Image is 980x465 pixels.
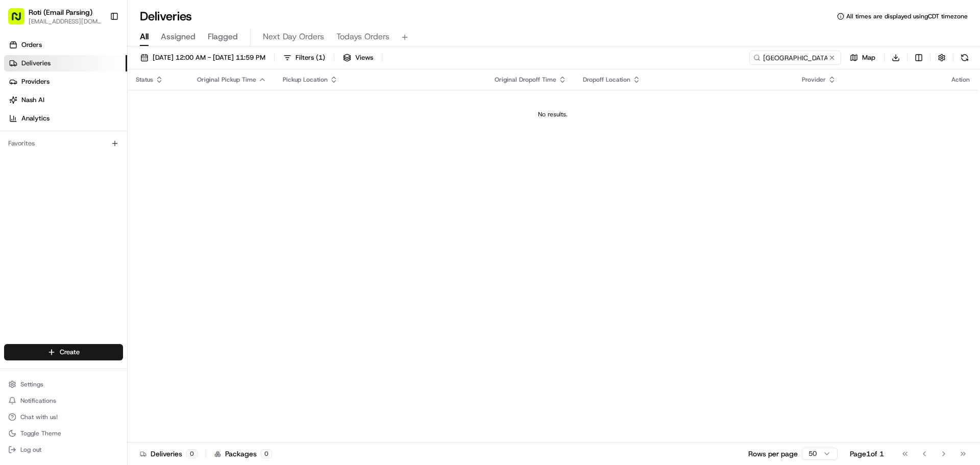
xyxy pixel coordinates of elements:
[186,449,198,458] div: 0
[4,55,127,71] a: Deliveries
[283,76,328,84] span: Pickup Location
[4,74,127,90] a: Providers
[355,53,373,62] span: Views
[6,144,82,162] a: 📗Knowledge Base
[140,31,149,43] span: All
[10,10,31,31] img: Nash
[316,53,325,62] span: ( 1 )
[296,53,325,62] span: Filters
[4,37,127,53] a: Orders
[10,149,18,157] div: 📗
[20,429,61,437] span: Toggle Theme
[153,53,265,62] span: [DATE] 12:00 AM - [DATE] 11:59 PM
[802,76,826,84] span: Provider
[338,51,378,65] button: Views
[4,135,123,152] div: Favorites
[951,76,970,84] div: Action
[96,148,164,158] span: API Documentation
[35,108,129,116] div: We're available if you need us!
[4,344,123,360] button: Create
[208,31,238,43] span: Flagged
[82,144,168,162] a: 💻API Documentation
[20,446,41,454] span: Log out
[136,51,270,65] button: [DATE] 12:00 AM - [DATE] 11:59 PM
[10,41,186,57] p: Welcome 👋
[174,101,186,113] button: Start new chat
[21,40,42,50] span: Orders
[197,76,256,84] span: Original Pickup Time
[27,66,168,77] input: Clear
[20,148,78,158] span: Knowledge Base
[495,76,556,84] span: Original Dropoff Time
[20,397,56,405] span: Notifications
[4,110,127,127] a: Analytics
[29,7,92,17] button: Roti (Email Parsing)
[263,31,324,43] span: Next Day Orders
[21,77,50,86] span: Providers
[86,149,94,157] div: 💻
[4,410,123,424] button: Chat with us!
[35,97,167,108] div: Start new chat
[136,76,153,84] span: Status
[132,110,974,118] div: No results.
[21,114,50,123] span: Analytics
[20,413,58,421] span: Chat with us!
[60,348,80,357] span: Create
[29,17,102,26] button: [EMAIL_ADDRESS][DOMAIN_NAME]
[214,449,272,459] div: Packages
[4,4,106,29] button: Roti (Email Parsing)[EMAIL_ADDRESS][DOMAIN_NAME]
[261,449,272,458] div: 0
[20,380,43,388] span: Settings
[958,51,972,65] button: Refresh
[862,53,875,62] span: Map
[10,97,29,116] img: 1736555255976-a54dd68f-1ca7-489b-9aae-adbdc363a1c4
[140,449,198,459] div: Deliveries
[161,31,195,43] span: Assigned
[846,12,968,20] span: All times are displayed using CDT timezone
[4,443,123,457] button: Log out
[4,92,127,108] a: Nash AI
[4,426,123,440] button: Toggle Theme
[72,173,124,181] a: Powered byPylon
[583,76,630,84] span: Dropoff Location
[102,173,124,181] span: Pylon
[336,31,389,43] span: Todays Orders
[4,394,123,408] button: Notifications
[21,59,51,68] span: Deliveries
[845,51,880,65] button: Map
[279,51,330,65] button: Filters(1)
[140,8,192,25] h1: Deliveries
[749,51,841,65] input: Type to search
[21,95,44,105] span: Nash AI
[850,449,884,459] div: Page 1 of 1
[748,449,798,459] p: Rows per page
[4,377,123,391] button: Settings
